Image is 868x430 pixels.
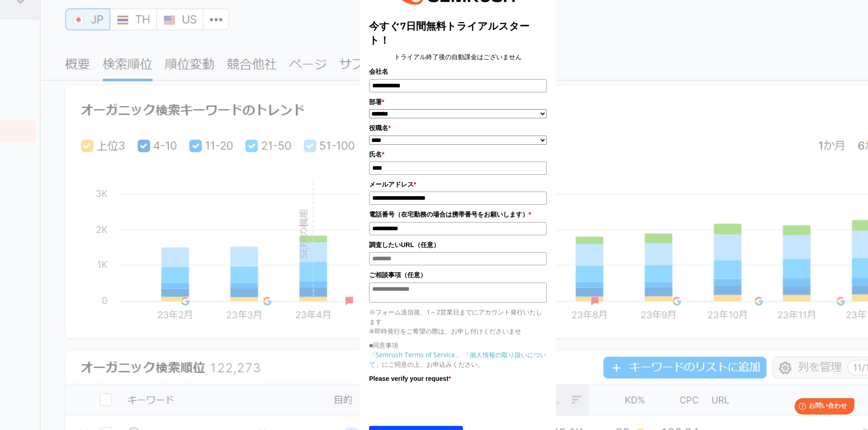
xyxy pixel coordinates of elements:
label: 会社名 [369,66,547,76]
label: 部署 [369,97,547,107]
title: 今すぐ7日間無料トライアルスタート！ [369,19,547,47]
p: ■同意事項 [369,340,547,350]
label: メールアドレス [369,179,547,189]
label: Please verify your request [369,374,547,384]
label: 氏名 [369,149,547,159]
label: 電話番号（在宅勤務の場合は携帯番号をお願いします） [369,209,547,219]
iframe: Help widget launcher [787,395,858,420]
a: 「個人情報の取り扱いについて」 [369,350,546,369]
p: ※フォーム送信後、1～2営業日までにアカウント発行いたします ※即時発行をご希望の際は、お申し付けくださいませ [369,307,547,336]
label: 調査したいURL（任意） [369,240,547,250]
p: にご同意の上、お申込みください。 [369,350,547,369]
center: トライアル終了後の自動課金はございません [369,52,547,62]
label: 役職名 [369,123,547,133]
label: ご相談事項（任意） [369,270,547,280]
a: 「Semrush Terms of Service」 [369,350,462,359]
iframe: reCAPTCHA [369,386,508,421]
